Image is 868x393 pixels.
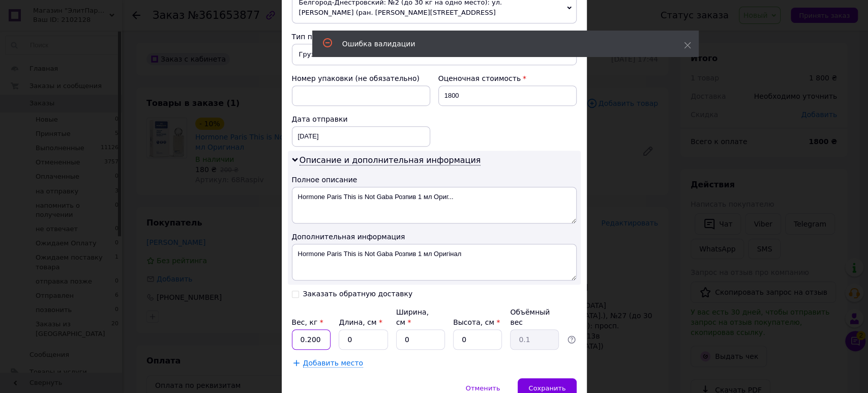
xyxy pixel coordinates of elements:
label: Вес, кг [292,318,323,326]
span: Сохранить [528,384,565,392]
div: Дата отправки [292,114,430,124]
div: Заказать обратную доставку [303,290,413,298]
span: Тип посылки [292,33,340,41]
div: Полное описание [292,175,577,185]
span: Добавить место [303,359,364,368]
div: Ошибка валидации [342,39,659,49]
label: Высота, см [453,318,500,326]
div: Дополнительная информация [292,232,577,242]
label: Ширина, см [396,308,429,326]
textarea: Hormone Paris This is Not Gaba Розпив 1 мл Ориг... [292,187,577,223]
span: Описание и дополнительная информация [300,155,481,165]
span: Отменить [466,384,500,392]
span: Груз [292,44,577,65]
div: Номер упаковки (не обязательно) [292,73,430,83]
div: Оценочная стоимость [438,73,577,83]
textarea: Hormone Paris This is Not Gaba Розпив 1 мл Оригінал [292,244,577,280]
div: Объёмный вес [510,307,559,327]
label: Длина, см [339,318,382,326]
